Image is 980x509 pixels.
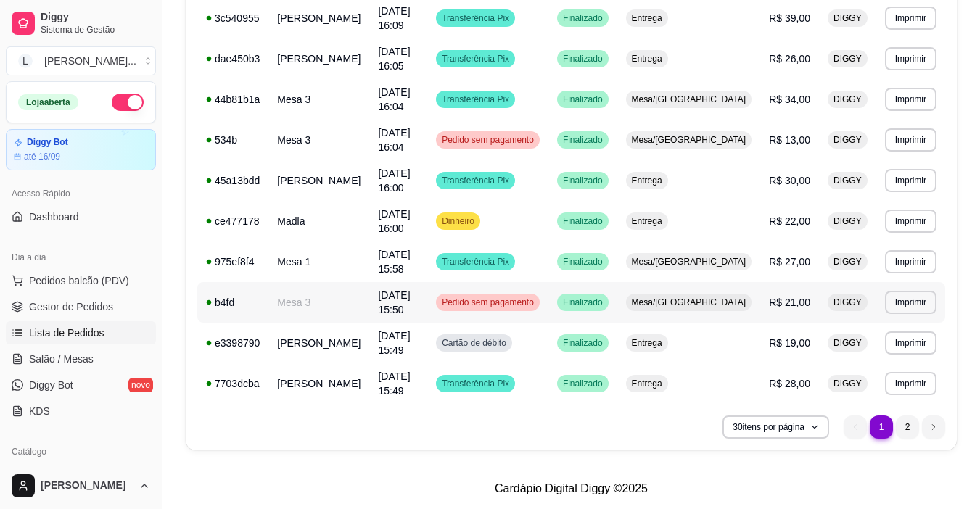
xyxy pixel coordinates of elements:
footer: Cardápio Digital Diggy © 2025 [162,468,980,509]
div: 45a13bdd [206,173,260,188]
span: Entrega [629,378,665,389]
button: Imprimir [885,169,936,192]
span: R$ 13,00 [769,134,810,146]
span: R$ 39,00 [769,12,810,24]
div: b4fd [206,295,260,310]
span: KDS [29,404,50,418]
span: Mesa/[GEOGRAPHIC_DATA] [629,94,749,105]
span: R$ 21,00 [769,297,810,308]
span: [DATE] 16:04 [378,127,410,153]
span: Mesa/[GEOGRAPHIC_DATA] [629,297,749,308]
li: pagination item 1 active [870,415,893,439]
div: Dia a dia [6,246,156,269]
div: Loja aberta [18,94,78,110]
span: R$ 26,00 [769,53,810,65]
span: Entrega [629,337,665,349]
button: Imprimir [885,7,936,30]
button: Pedidos balcão (PDV) [6,269,156,292]
span: [PERSON_NAME] [41,479,133,492]
div: [PERSON_NAME] ... [44,54,136,68]
a: Lista de Pedidos [6,321,156,344]
div: ce477178 [206,214,260,228]
span: DIGGY [831,12,865,24]
a: Salão / Mesas [6,347,156,371]
span: R$ 19,00 [769,337,810,349]
a: Dashboard [6,205,156,228]
span: DIGGY [831,256,865,268]
td: Mesa 3 [268,79,369,120]
span: [DATE] 15:58 [378,249,410,275]
a: DiggySistema de Gestão [6,6,156,41]
button: Alterar Status [112,94,144,111]
span: Finalizado [560,256,606,268]
a: Diggy Botnovo [6,373,156,397]
span: R$ 27,00 [769,256,810,268]
span: Sistema de Gestão [41,24,150,36]
span: R$ 28,00 [769,378,810,389]
span: Entrega [629,53,665,65]
button: [PERSON_NAME] [6,468,156,503]
td: Madla [268,201,369,241]
a: Diggy Botaté 16/09 [6,129,156,170]
div: e3398790 [206,336,260,350]
span: Finalizado [560,94,606,105]
td: [PERSON_NAME] [268,323,369,363]
span: Finalizado [560,215,606,227]
span: DIGGY [831,297,865,308]
div: 44b81b1a [206,92,260,107]
td: [PERSON_NAME] [268,38,369,79]
span: Lista de Pedidos [29,326,104,340]
span: Salão / Mesas [29,352,94,366]
button: Imprimir [885,47,936,70]
span: Dinheiro [439,215,477,227]
span: Finalizado [560,175,606,186]
button: Imprimir [885,372,936,395]
div: Catálogo [6,440,156,463]
button: Select a team [6,46,156,75]
span: Pedidos balcão (PDV) [29,273,129,288]
span: Transferência Pix [439,12,512,24]
span: Transferência Pix [439,378,512,389]
span: R$ 34,00 [769,94,810,105]
span: Finalizado [560,134,606,146]
nav: pagination navigation [836,408,952,446]
div: 3c540955 [206,11,260,25]
div: 534b [206,133,260,147]
li: next page button [922,415,945,439]
span: DIGGY [831,337,865,349]
span: DIGGY [831,53,865,65]
button: Imprimir [885,291,936,314]
td: Mesa 3 [268,120,369,160]
td: Mesa 3 [268,282,369,323]
span: [DATE] 16:00 [378,167,410,194]
a: KDS [6,400,156,423]
div: 7703dcba [206,376,260,391]
span: Transferência Pix [439,175,512,186]
span: Transferência Pix [439,256,512,268]
span: [DATE] 16:05 [378,46,410,72]
span: Entrega [629,175,665,186]
span: Finalizado [560,337,606,349]
article: até 16/09 [24,151,60,162]
li: pagination item 2 [896,415,919,439]
span: [DATE] 16:09 [378,5,410,31]
span: R$ 22,00 [769,215,810,227]
span: Finalizado [560,12,606,24]
span: Finalizado [560,53,606,65]
span: DIGGY [831,134,865,146]
span: Mesa/[GEOGRAPHIC_DATA] [629,134,749,146]
span: Cartão de débito [439,337,509,349]
article: Diggy Bot [27,137,68,148]
span: Pedido sem pagamento [439,297,537,308]
span: DIGGY [831,175,865,186]
span: [DATE] 15:50 [378,289,410,315]
a: Gestor de Pedidos [6,295,156,318]
div: Acesso Rápido [6,182,156,205]
button: Imprimir [885,250,936,273]
button: Imprimir [885,210,936,233]
button: Imprimir [885,128,936,152]
span: [DATE] 16:00 [378,208,410,234]
td: [PERSON_NAME] [268,363,369,404]
span: [DATE] 16:04 [378,86,410,112]
span: Finalizado [560,378,606,389]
